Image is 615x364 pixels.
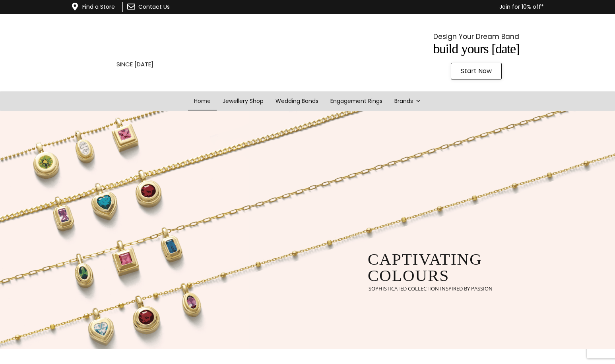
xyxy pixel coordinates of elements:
p: Design Your Dream Band [361,31,592,43]
rs-layer: sophisticated collection inspired by passion [369,286,493,291]
span: Build Yours [DATE] [433,41,519,56]
a: Find a Store [82,3,115,11]
a: Contact Us [138,3,170,11]
a: Home [188,91,217,111]
a: Brands [388,91,427,111]
span: Start Now [461,68,492,74]
a: Start Now [451,63,502,79]
a: Engagement Rings [324,91,388,111]
p: Join for 10% off* [216,2,544,12]
rs-layer: captivating colours [368,251,482,284]
a: Wedding Bands [270,91,324,111]
p: SINCE [DATE] [20,59,250,70]
a: Jewellery Shop [217,91,270,111]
